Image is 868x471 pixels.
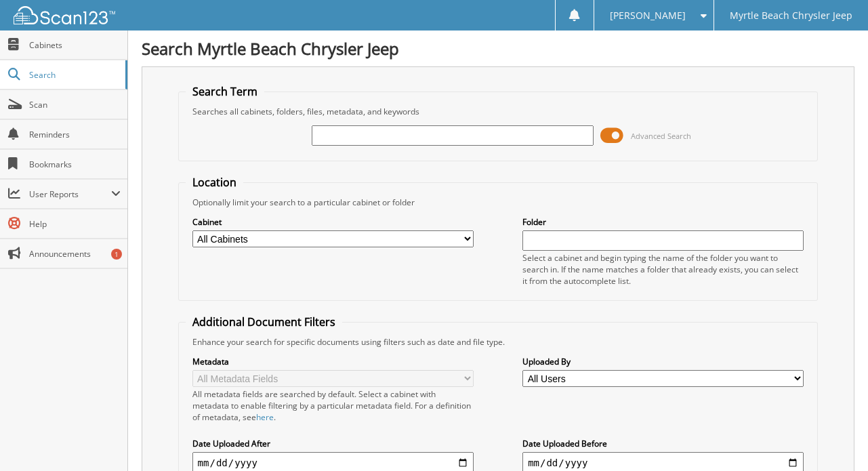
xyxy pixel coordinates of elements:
label: Cabinet [192,216,474,228]
img: scan123-logo-white.svg [14,6,115,24]
span: Search [29,69,119,81]
a: here [256,411,274,423]
span: Announcements [29,248,121,260]
span: Advanced Search [631,131,691,141]
iframe: Chat Widget [800,406,868,471]
h1: Search Myrtle Beach Chrysler Jeep [142,37,854,60]
span: Bookmarks [29,159,121,170]
div: Optionally limit your search to a particular cabinet or folder [186,197,811,208]
div: Searches all cabinets, folders, files, metadata, and keywords [186,106,811,117]
label: Metadata [192,356,474,367]
div: Select a cabinet and begin typing the name of the folder you want to search in. If the name match... [522,252,804,287]
label: Folder [522,216,804,228]
span: Reminders [29,129,121,140]
span: Cabinets [29,39,121,51]
legend: Search Term [186,84,264,99]
label: Uploaded By [522,356,804,367]
div: Enhance your search for specific documents using filters such as date and file type. [186,336,811,348]
label: Date Uploaded After [192,438,474,449]
span: Help [29,218,121,230]
span: Myrtle Beach Chrysler Jeep [730,12,852,20]
div: All metadata fields are searched by default. Select a cabinet with metadata to enable filtering b... [192,388,474,423]
legend: Location [186,175,243,190]
span: [PERSON_NAME] [610,12,686,20]
span: User Reports [29,188,111,200]
span: Scan [29,99,121,110]
legend: Additional Document Filters [186,314,342,329]
div: 1 [111,249,122,260]
label: Date Uploaded Before [522,438,804,449]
